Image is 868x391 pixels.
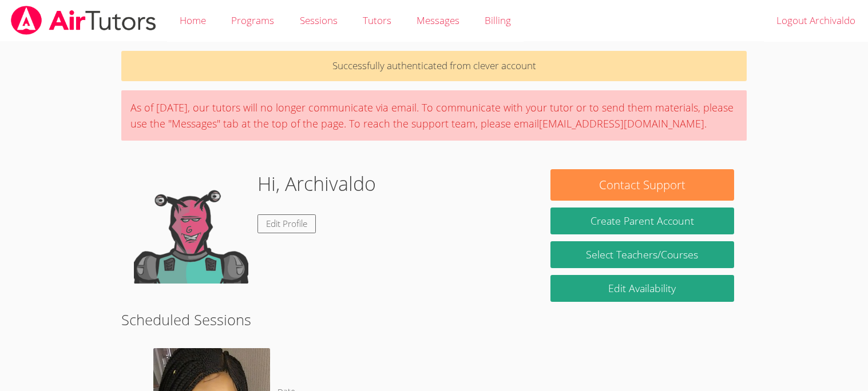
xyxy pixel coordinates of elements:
button: Create Parent Account [550,208,734,234]
a: Edit Availability [550,275,734,302]
p: Successfully authenticated from clever account [121,51,746,81]
button: Contact Support [550,169,734,201]
div: As of [DATE], our tutors will no longer communicate via email. To communicate with your tutor or ... [121,90,746,141]
a: Edit Profile [257,214,316,233]
a: Select Teachers/Courses [550,241,734,268]
h2: Scheduled Sessions [121,309,746,330]
img: default.png [134,169,248,284]
h1: Hi, Archivaldo [257,169,376,198]
img: airtutors_banner-c4298cdbf04f3fff15de1276eac7730deb9818008684d7c2e4769d2f7ddbe033.png [10,6,157,35]
span: Messages [417,14,459,27]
